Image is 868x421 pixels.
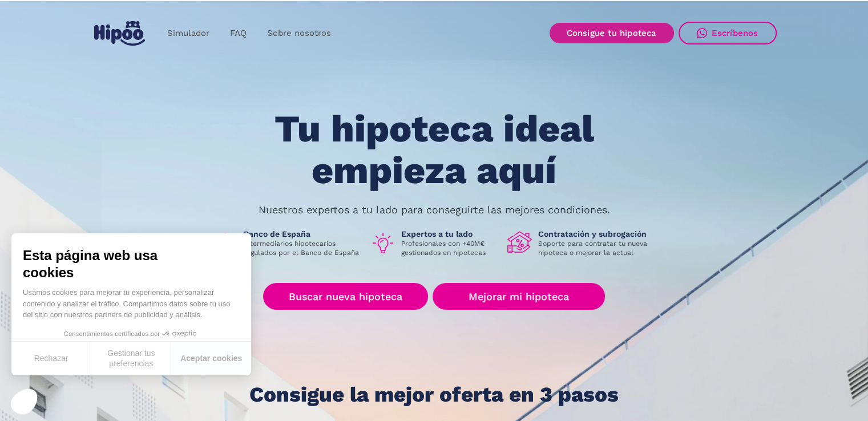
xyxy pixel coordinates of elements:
[550,23,674,43] a: Consigue tu hipoteca
[538,239,656,257] p: Soporte para contratar tu nueva hipoteca o mejorar la actual
[157,22,220,44] a: Simulador
[217,108,650,191] h1: Tu hipoteca ideal empieza aquí
[259,205,610,214] p: Nuestros expertos a tu lado para conseguirte las mejores condiciones.
[263,283,428,310] a: Buscar nueva hipoteca
[401,239,498,257] p: Profesionales con +40M€ gestionados en hipotecas
[679,22,777,44] a: Escríbenos
[244,239,361,257] p: Intermediarios hipotecarios regulados por el Banco de España
[92,17,148,50] a: home
[244,229,361,239] h1: Banco de España
[712,28,758,38] div: Escríbenos
[257,22,341,44] a: Sobre nosotros
[220,22,257,44] a: FAQ
[401,229,498,239] h1: Expertos a tu lado
[538,229,656,239] h1: Contratación y subrogación
[433,283,604,310] a: Mejorar mi hipoteca
[249,383,619,406] h1: Consigue la mejor oferta en 3 pasos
